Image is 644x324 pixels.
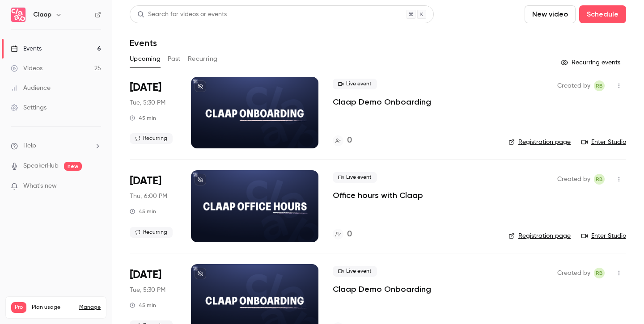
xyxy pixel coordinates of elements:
h1: Events [130,38,157,48]
span: Robin Bonduelle [594,80,605,91]
span: [DATE] [130,80,161,95]
a: Enter Studio [581,138,626,147]
a: Enter Studio [581,231,626,240]
span: Pro [11,302,26,313]
span: Live event [333,266,377,277]
div: Settings [11,103,47,112]
a: Registration page [508,231,571,240]
span: RB [596,268,603,278]
span: new [64,162,82,171]
button: Recurring events [557,55,626,70]
span: RB [596,80,603,91]
span: Plan usage [32,304,74,311]
div: Videos [11,64,42,73]
button: Past [168,52,181,66]
span: Live event [333,79,377,89]
span: Created by [557,174,590,185]
span: Robin Bonduelle [594,174,605,185]
span: Robin Bonduelle [594,268,605,278]
div: Audience [11,84,51,93]
span: Created by [557,268,590,278]
h4: 0 [347,135,352,147]
span: [DATE] [130,174,161,188]
span: Recurring [130,133,173,144]
iframe: Noticeable Trigger [90,182,101,190]
span: Help [23,141,36,151]
div: 45 min [130,114,156,122]
span: Recurring [130,227,173,238]
span: Created by [557,80,590,91]
span: Tue, 5:30 PM [130,286,165,295]
a: SpeakerHub [23,161,59,171]
div: 45 min [130,302,156,309]
h4: 0 [347,228,352,240]
a: Claap Demo Onboarding [333,97,431,107]
div: Sep 25 Thu, 6:00 PM (Europe/Paris) [130,170,177,242]
div: 45 min [130,208,156,215]
div: Events [11,44,42,53]
a: Manage [79,304,101,311]
span: [DATE] [130,268,161,282]
img: Claap [11,8,25,22]
span: RB [596,174,603,185]
div: Sep 23 Tue, 5:30 PM (Europe/Paris) [130,77,177,148]
a: 0 [333,228,352,240]
a: Registration page [508,138,571,147]
span: Live event [333,172,377,183]
h6: Claap [33,10,51,19]
button: Recurring [188,52,218,66]
button: Upcoming [130,52,161,66]
span: Tue, 5:30 PM [130,98,165,107]
span: What's new [23,181,57,191]
a: 0 [333,135,352,147]
button: Schedule [579,5,626,23]
a: Claap Demo Onboarding [333,284,431,295]
a: Office hours with Claap [333,190,423,201]
span: Thu, 6:00 PM [130,192,167,201]
button: New video [525,5,576,23]
div: Search for videos or events [137,10,227,19]
li: help-dropdown-opener [11,141,101,151]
